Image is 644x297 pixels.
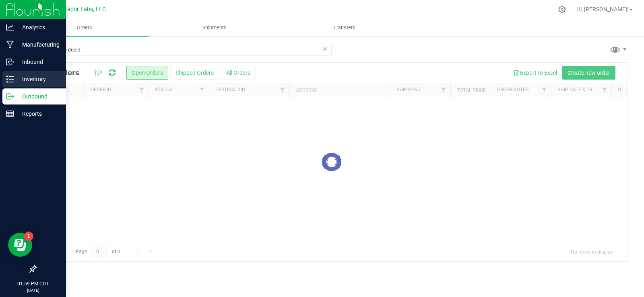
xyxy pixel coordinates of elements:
p: Inbound [14,57,62,67]
span: Curador Labs, LLC [58,6,106,13]
span: Shipments [192,24,237,31]
p: Reports [14,109,62,119]
p: Analytics [14,23,62,32]
p: Outbound [14,92,62,101]
span: Orders [66,24,103,31]
span: Transfers [322,24,366,31]
inline-svg: Analytics [6,23,14,31]
span: Clear [322,44,328,54]
iframe: Resource center unread badge [24,231,33,241]
a: Orders [19,19,149,36]
p: Inventory [14,74,62,84]
inline-svg: Reports [6,110,14,118]
inline-svg: Outbound [6,92,14,100]
inline-svg: Manufacturing [6,41,14,49]
span: Hi, [PERSON_NAME]! [576,6,629,12]
p: [DATE] [4,287,62,293]
iframe: Resource center [8,233,32,257]
input: Search Order ID, Destination, Customer PO... [35,44,332,56]
a: Shipments [149,19,279,36]
div: Manage settings [557,6,567,13]
a: Transfers [279,19,409,36]
p: 01:59 PM CDT [4,280,62,287]
inline-svg: Inventory [6,75,14,83]
p: Manufacturing [14,40,62,49]
inline-svg: Inbound [6,58,14,66]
